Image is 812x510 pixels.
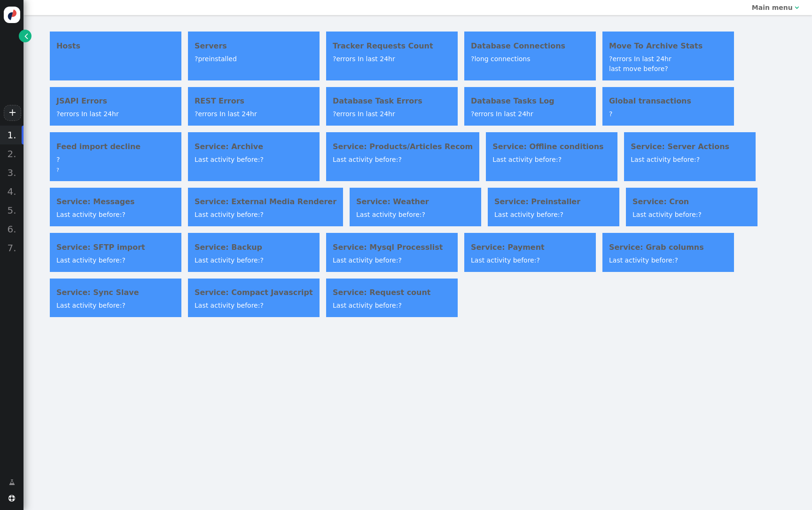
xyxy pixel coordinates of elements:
div: Last activity before: [195,155,313,165]
span: ? [398,256,401,264]
div: Last activity before: [195,210,336,220]
span: ? [398,302,401,309]
span: ? [260,156,263,163]
div: Last activity before: [333,155,473,165]
span: ? [195,55,198,63]
div: Last activity before: [333,255,451,265]
span: ? [471,110,474,118]
h4: Service: Server Actions [631,141,749,152]
div: Last activity before: [471,255,589,265]
div: errors In last 24hr [471,109,589,119]
h4: Service: Preinstaller [494,196,613,207]
span: ? [696,156,700,163]
span: ? [56,156,60,163]
h4: REST Errors [195,96,313,107]
div: Last activity before: [632,210,751,220]
div: Last activity before: [56,255,175,265]
h4: Global transactions [609,96,727,107]
h4: Service: SFTP import [56,242,175,253]
h4: Tracker Requests Count [333,40,451,52]
h4: Database Task Errors [333,96,451,107]
span: ? [195,110,198,118]
h4: Service: Compact Javascript [195,287,313,298]
span: ? [56,167,59,173]
h4: Service: Offline conditions [492,141,611,152]
span: ? [260,302,263,309]
span: ? [674,256,678,264]
span: ? [122,302,125,309]
div: last move before [609,64,727,74]
span: ? [398,156,401,163]
h4: Service: Archive [195,141,313,152]
div: errors In last 24hr [56,109,175,119]
div: Last activity before: [56,210,175,220]
h4: Move To Archive Stats [609,40,727,52]
div: Last activity before: [609,255,727,265]
a:  [19,30,31,42]
h4: Feed import decline [56,141,175,152]
span: ? [56,110,60,118]
div: Last activity before: [195,301,313,311]
h4: Service: Request count [333,287,451,298]
div: Last activity before: [195,255,313,265]
a: + [4,105,21,121]
span:  [795,4,799,11]
span: ? [122,256,125,264]
div: Last activity before: [494,210,613,220]
span: ? [698,211,702,218]
img: logo-icon.svg [4,7,20,23]
h4: Service: External Media Renderer [195,196,336,207]
h4: Service: Products/Articles Recom [333,141,473,152]
span: ? [260,211,263,218]
a:  [2,474,22,491]
div: Last activity before: [356,210,475,220]
h4: Hosts [56,40,175,52]
div: errors In last 24hr [333,54,451,64]
h4: Database Connections [471,40,589,52]
h4: Service: Messages [56,196,175,207]
h4: Service: Payment [471,242,589,253]
span: ? [609,110,612,118]
h4: Service: Weather [356,196,475,207]
h4: Database Tasks Log [471,96,589,107]
span:  [9,478,15,487]
div: Last activity before: [333,301,451,311]
span: ? [558,156,562,163]
span: ? [122,211,125,218]
div: Last activity before: [631,155,749,165]
h4: Service: Mysql Processlist [333,242,451,253]
h4: Service: Sync Slave [56,287,175,298]
div: errors In last 24hr [333,109,451,119]
span: ? [422,211,425,218]
span:  [8,495,15,502]
div: long connections [471,54,589,64]
span: ? [333,110,336,118]
b: Main menu [752,4,793,11]
div: Last activity before: [492,155,611,165]
h4: Servers [195,40,313,52]
span: ? [471,55,474,63]
span: ? [560,211,563,218]
span: ? [536,256,539,264]
h4: JSAPI Errors [56,96,175,107]
span: ? [260,256,263,264]
span: ? [609,55,612,63]
div: errors In last 24hr [609,54,727,64]
div: Last activity before: [56,301,175,311]
span: ? [333,55,336,63]
h4: Service: Cron [632,196,751,207]
div: errors In last 24hr [195,109,313,119]
h4: Service: Grab columns [609,242,727,253]
h4: Service: Backup [195,242,313,253]
span:  [24,31,28,41]
div: preinstalled [195,54,313,64]
span: ? [664,65,668,72]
